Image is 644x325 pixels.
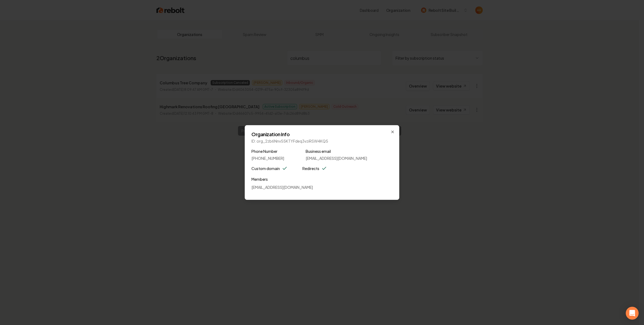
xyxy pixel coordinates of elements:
[251,156,284,161] span: [PHONE_NUMBER]
[251,165,280,172] label: Custom domain
[302,165,319,172] label: Redirects
[306,148,367,154] label: Business email
[251,148,284,154] label: Phone Number
[251,138,393,144] p: ID: org_2zb6Nnv55KTYFdeq3vziRSW4KQ5
[306,156,367,161] span: [EMAIL_ADDRESS][DOMAIN_NAME]
[251,132,393,137] h2: Organization Info
[251,185,393,190] p: [EMAIL_ADDRESS][DOMAIN_NAME]
[251,176,393,182] label: Members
